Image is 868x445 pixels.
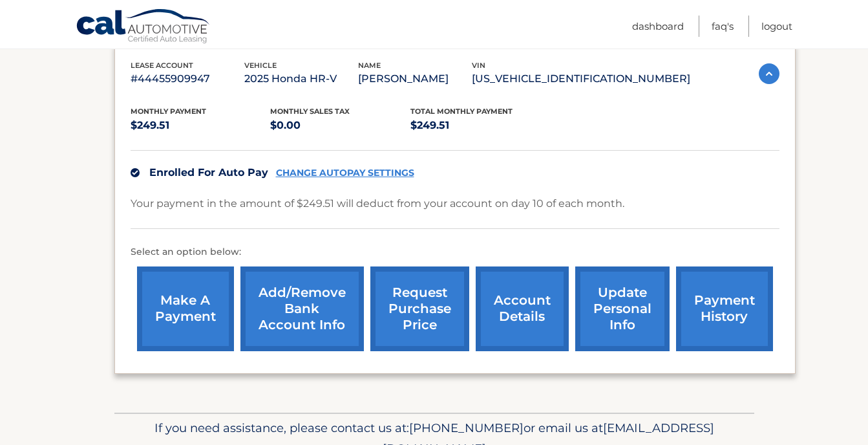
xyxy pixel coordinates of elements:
span: vehicle [244,61,277,70]
a: Add/Remove bank account info [240,266,364,351]
p: [PERSON_NAME] [358,70,472,88]
a: make a payment [137,266,234,351]
span: Monthly sales Tax [270,107,350,116]
span: vin [472,61,485,70]
span: name [358,61,381,70]
a: FAQ's [712,16,734,37]
a: update personal info [575,266,670,351]
p: $249.51 [131,116,271,135]
p: #44455909947 [131,70,244,88]
img: accordion-active.svg [759,63,779,84]
a: Cal Automotive [76,8,211,46]
p: Your payment in the amount of $249.51 will deduct from your account on day 10 of each month. [131,195,624,213]
p: Select an option below: [131,244,779,260]
span: Total Monthly Payment [410,107,513,116]
span: Monthly Payment [131,107,206,116]
span: lease account [131,61,193,70]
span: Enrolled For Auto Pay [149,166,268,179]
a: CHANGE AUTOPAY SETTINGS [276,168,414,179]
a: request purchase price [370,266,469,351]
a: payment history [676,266,773,351]
p: [US_VEHICLE_IDENTIFICATION_NUMBER] [472,70,690,88]
a: Logout [761,16,792,37]
p: 2025 Honda HR-V [244,70,358,88]
a: account details [476,266,569,351]
img: check.svg [131,168,140,177]
p: $249.51 [410,116,551,135]
p: $0.00 [270,116,410,135]
a: Dashboard [632,16,684,37]
span: [PHONE_NUMBER] [409,420,524,435]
